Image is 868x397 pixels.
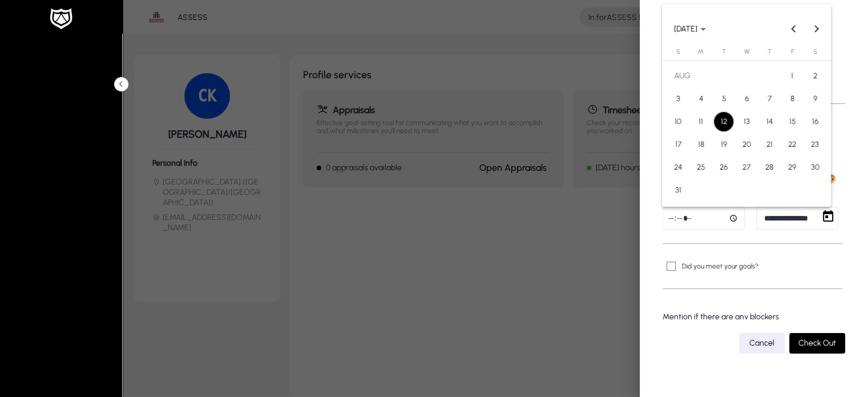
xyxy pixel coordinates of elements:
span: 14 [759,111,780,132]
span: M [698,48,704,55]
button: Aug 8, 2025 [781,87,804,110]
span: 27 [736,157,757,178]
span: 9 [805,89,825,109]
button: Aug 23, 2025 [804,133,826,156]
span: 6 [736,89,757,109]
span: 5 [713,89,734,109]
button: Aug 22, 2025 [781,133,804,156]
span: W [744,48,749,55]
button: Aug 13, 2025 [735,110,758,133]
button: Aug 26, 2025 [712,156,735,179]
span: 2 [805,66,825,86]
span: S [813,48,817,55]
button: Aug 27, 2025 [735,156,758,179]
button: Aug 19, 2025 [712,133,735,156]
span: F [790,48,793,55]
button: Aug 10, 2025 [667,110,689,133]
button: Aug 2, 2025 [804,65,826,87]
button: Aug 12, 2025 [712,110,735,133]
span: [DATE] [674,24,697,34]
button: Aug 9, 2025 [804,87,826,110]
span: 21 [759,134,780,155]
button: Aug 14, 2025 [758,110,781,133]
button: Aug 28, 2025 [758,156,781,179]
span: 18 [691,134,711,155]
button: Aug 18, 2025 [689,133,712,156]
span: 16 [805,111,825,132]
span: 7 [759,89,780,109]
button: Aug 20, 2025 [735,133,758,156]
button: Aug 3, 2025 [667,87,689,110]
span: 31 [668,180,688,200]
td: AUG [667,65,781,87]
button: Aug 7, 2025 [758,87,781,110]
button: Choose month and year [669,18,710,39]
button: Previous month [782,17,805,40]
span: 8 [782,89,802,109]
span: 29 [782,157,802,178]
span: 17 [668,134,688,155]
span: T [767,48,771,55]
button: Aug 11, 2025 [689,110,712,133]
span: S [676,48,680,55]
button: Aug 30, 2025 [804,156,826,179]
button: Aug 16, 2025 [804,110,826,133]
span: 12 [713,111,734,132]
span: 26 [713,157,734,178]
span: 4 [691,89,711,109]
button: Next month [805,17,828,40]
span: 24 [668,157,688,178]
button: Aug 21, 2025 [758,133,781,156]
span: 23 [805,134,825,155]
span: 30 [805,157,825,178]
span: 22 [782,134,802,155]
span: 1 [782,66,802,86]
button: Aug 25, 2025 [689,156,712,179]
span: 28 [759,157,780,178]
button: Aug 15, 2025 [781,110,804,133]
span: 11 [691,111,711,132]
button: Aug 24, 2025 [667,156,689,179]
button: Aug 4, 2025 [689,87,712,110]
button: Aug 29, 2025 [781,156,804,179]
span: 13 [736,111,757,132]
button: Aug 31, 2025 [667,179,689,202]
span: 3 [668,89,688,109]
span: 25 [691,157,711,178]
button: Aug 6, 2025 [735,87,758,110]
span: 10 [668,111,688,132]
button: Aug 17, 2025 [667,133,689,156]
span: 20 [736,134,757,155]
span: 15 [782,111,802,132]
span: 19 [713,134,734,155]
span: T [721,48,725,55]
button: Aug 1, 2025 [781,65,804,87]
button: Aug 5, 2025 [712,87,735,110]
